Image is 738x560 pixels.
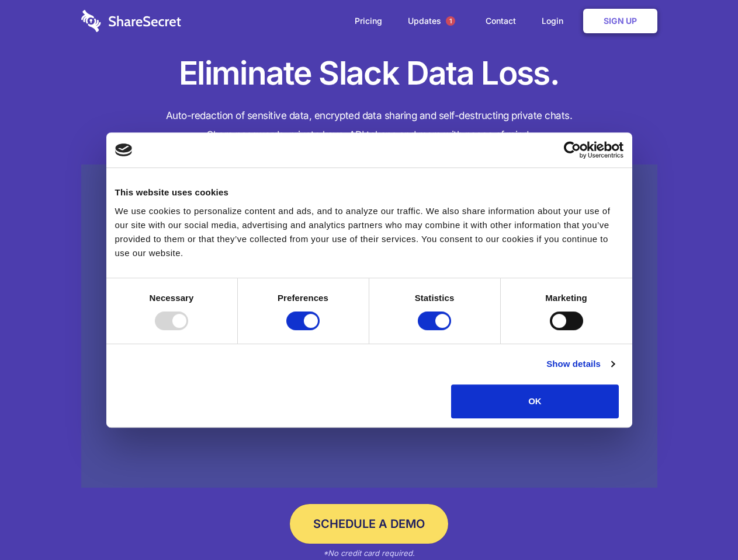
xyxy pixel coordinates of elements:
div: This website uses cookies [115,185,623,199]
strong: Marketing [545,293,587,303]
div: We use cookies to personalize content and ads, and to analyze our traffic. We also share informat... [115,204,623,260]
h1: Eliminate Slack Data Loss. [81,52,657,94]
img: logo-wordmark-white-trans-d4663122ce5f474addd5e946df7df03e33cb6a1c49d2221995e7729f52c070b2.svg [81,10,181,32]
a: Usercentrics Cookiebot - opens in a new window [521,141,623,159]
a: Login [530,3,581,39]
a: Contact [474,3,528,39]
em: *No credit card required. [323,548,415,558]
strong: Preferences [278,293,328,303]
a: Wistia video thumbnail [81,164,657,488]
strong: Statistics [415,293,455,303]
a: Sign Up [583,9,657,33]
a: Show details [546,357,614,371]
a: Pricing [343,3,394,39]
strong: Necessary [150,293,194,303]
span: 1 [446,16,455,26]
button: OK [451,384,619,418]
a: Schedule a Demo [290,504,448,544]
img: logo [115,143,133,156]
h4: Auto-redaction of sensitive data, encrypted data sharing and self-destructing private chats. Shar... [81,106,657,145]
